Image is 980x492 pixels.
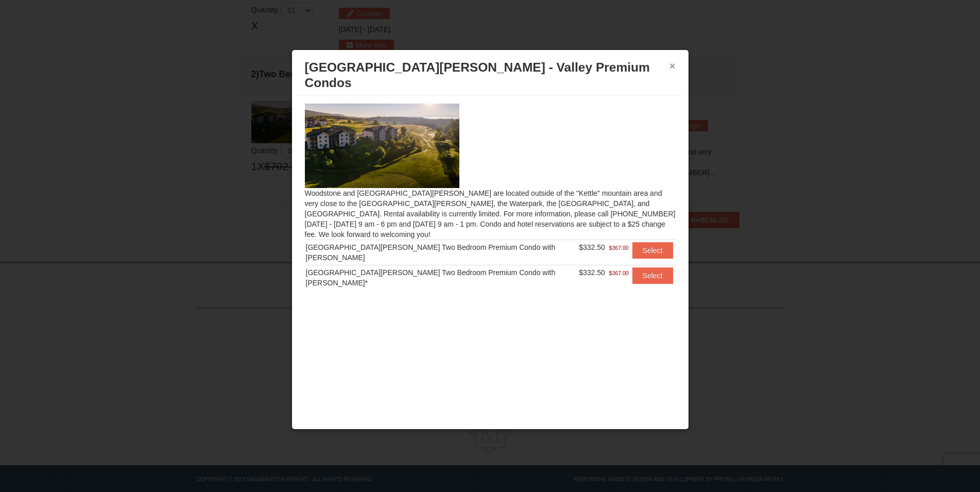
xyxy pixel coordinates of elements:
[305,60,650,90] span: [GEOGRAPHIC_DATA][PERSON_NAME] - Valley Premium Condos
[579,268,605,277] span: $332.50
[306,267,577,288] div: [GEOGRAPHIC_DATA][PERSON_NAME] Two Bedroom Premium Condo with [PERSON_NAME]*
[669,61,676,71] button: ×
[609,243,629,253] span: $367.00
[609,268,629,278] span: $367.00
[305,104,459,188] img: 19219041-4-ec11c166.jpg
[632,242,673,259] button: Select
[306,242,577,263] div: [GEOGRAPHIC_DATA][PERSON_NAME] Two Bedroom Premium Condo with [PERSON_NAME]
[297,96,683,308] div: Woodstone and [GEOGRAPHIC_DATA][PERSON_NAME] are located outside of the "Kettle" mountain area an...
[632,267,673,284] button: Select
[579,243,605,251] span: $332.50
